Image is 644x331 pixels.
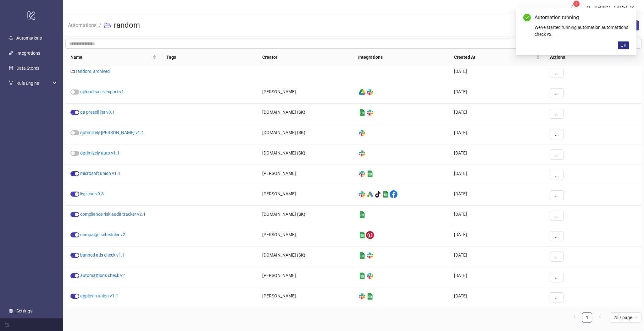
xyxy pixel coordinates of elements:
span: fork [9,81,13,86]
a: optimizely [PERSON_NAME] v1.1 [80,130,144,135]
div: [DATE] [449,165,545,185]
button: ... [550,68,564,78]
span: OK [620,43,626,48]
span: check-circle [523,14,531,21]
span: right [598,315,602,319]
div: Page Size [610,312,641,323]
span: left [573,315,576,319]
div: [DATE] [449,226,545,247]
a: Automations [67,21,98,28]
div: [DOMAIN_NAME] (SK) [257,104,353,124]
th: Integrations [353,49,449,66]
th: Name [65,49,161,66]
div: [DATE] [449,124,545,144]
span: ... [555,91,559,96]
div: [DATE] [449,267,545,287]
a: Settings [16,308,32,313]
a: Integrations [16,51,40,56]
button: ... [550,129,564,139]
div: [PERSON_NAME] [257,226,353,247]
a: Automations [16,36,42,41]
span: down [630,5,634,10]
span: ... [555,254,559,259]
a: random_archived [76,69,110,74]
a: automattions check v2 [80,273,125,278]
span: Name [70,54,151,61]
span: Created At [454,54,535,61]
div: [DOMAIN_NAME] (SK) [257,124,353,144]
th: Created At [449,49,545,66]
button: ... [550,190,564,200]
th: Tags [161,49,257,66]
li: / [99,15,101,35]
span: ... [555,234,559,239]
button: right [595,312,605,323]
a: banned ads check v1.1 [80,252,125,258]
button: OK [618,41,629,49]
span: ... [555,132,559,137]
li: Next Page [595,312,605,323]
div: [DATE] [449,247,545,267]
span: user [586,5,591,10]
sup: 2 [573,1,580,7]
div: [DATE] [449,63,545,83]
a: compliance risk audit tracker v2.1 [80,212,146,217]
span: ... [555,70,559,75]
div: [DATE] [449,287,545,308]
a: campaign scheduler v2 [80,232,125,237]
div: [DATE] [449,206,545,226]
button: ... [550,292,564,302]
div: [PERSON_NAME] [591,4,630,11]
a: applovin union v1.1 [80,293,118,298]
button: left [569,312,580,323]
span: Rule Engine [16,77,51,90]
div: [DATE] [449,185,545,206]
div: [DATE] [449,83,545,104]
th: Creator [257,49,353,66]
a: qa presell list v3.1 [80,110,115,115]
span: ... [555,152,559,157]
span: folder [70,69,75,73]
h3: random [114,20,140,30]
div: [DATE] [449,104,545,124]
span: folder-open [104,22,111,29]
a: Close [622,14,629,21]
a: upload sales export v1 [80,89,124,94]
button: ... [550,231,564,241]
div: [DOMAIN_NAME] (SK) [257,247,353,267]
div: We've started running automation automattions check v2 [535,24,629,38]
a: live cac v9.3 [80,191,104,196]
a: optimizely auto v1.1 [80,150,119,155]
a: microsoft union v1.1 [80,171,120,176]
li: 1 [582,312,592,323]
span: bell [571,5,575,9]
div: [PERSON_NAME] [257,83,353,104]
span: ... [555,193,559,198]
a: 1 [582,313,592,322]
div: [PERSON_NAME] [257,267,353,287]
button: ... [550,109,564,119]
span: menu-fold [5,323,9,327]
span: ... [555,295,559,300]
div: [PERSON_NAME] [257,185,353,206]
li: Previous Page [569,312,580,323]
span: 25 / page [613,313,638,322]
span: ... [555,213,559,218]
div: [PERSON_NAME] [257,287,353,308]
button: ... [550,272,564,282]
span: ... [555,274,559,279]
div: [DOMAIN_NAME] (SK) [257,206,353,226]
span: ... [555,172,559,177]
div: [DATE] [449,144,545,165]
div: Automation running [535,14,629,21]
button: ... [550,149,564,160]
button: ... [550,252,564,262]
div: [DOMAIN_NAME] (SK) [257,144,353,165]
button: ... [550,211,564,221]
button: ... [550,88,564,98]
span: ... [555,111,559,116]
div: [PERSON_NAME] [257,165,353,185]
span: 2 [575,2,578,6]
a: Data Stores [16,66,39,71]
button: ... [550,170,564,180]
